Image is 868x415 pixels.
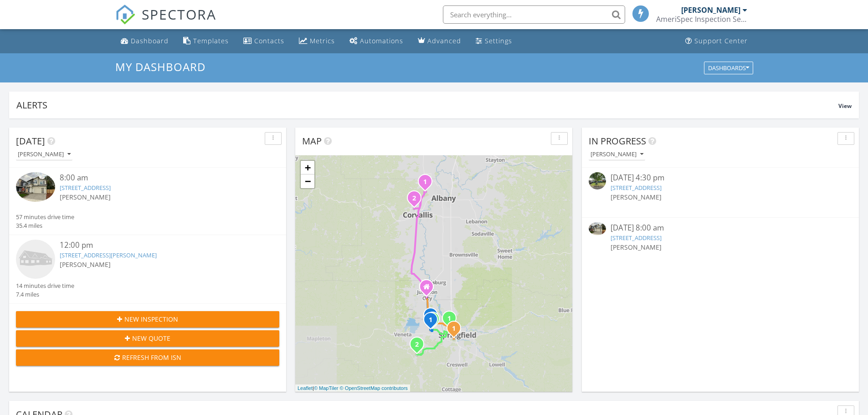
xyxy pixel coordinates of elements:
[295,384,410,392] div: |
[346,33,407,50] a: Automations (Basic)
[682,33,751,50] a: Support Center
[426,287,432,292] div: 93862 Prairie Rd, Junction City OR 97448
[60,193,111,201] span: [PERSON_NAME]
[417,344,422,349] div: 27161 Briggs Hill Rd, Eugene, OR 97405
[240,33,288,50] a: Contacts
[429,317,432,323] i: 1
[314,385,339,391] a: © MapTiler
[16,135,45,147] span: [DATE]
[115,5,135,25] img: The Best Home Inspection Software - Spectora
[301,174,314,188] a: Zoom out
[611,222,830,234] div: [DATE] 8:00 am
[18,151,71,158] div: [PERSON_NAME]
[23,353,272,362] div: Refresh from ISN
[454,328,459,333] div: 2470 Fieldcress Rd, Eugene, OR 97403
[298,385,313,391] a: Leaflet
[415,342,419,348] i: 2
[449,318,455,323] div: 1040 Corydon St, Eugene, OR 97401
[425,181,431,187] div: 7066 SE Pinot Noir Dr, Corvallis, OR 97330
[412,195,416,202] i: 2
[432,319,438,324] div: 4450 Royal Ave, Eugene OR 97402
[589,172,606,190] img: streetview
[16,172,279,230] a: 8:00 am [STREET_ADDRESS] [PERSON_NAME] 57 minutes drive time 35.4 miles
[611,243,662,251] span: [PERSON_NAME]
[589,222,852,262] a: [DATE] 8:00 am [STREET_ADDRESS] [PERSON_NAME]
[485,36,512,45] div: Settings
[310,36,335,45] div: Metrics
[589,172,852,212] a: [DATE] 4:30 pm [STREET_ADDRESS] [PERSON_NAME]
[60,240,257,251] div: 12:00 pm
[117,33,172,50] a: Dashboard
[431,319,436,325] div: 4900 Royal Ave Spc #11, Eugene, OR 97402
[443,5,625,24] input: Search everything...
[16,213,74,221] div: 57 minutes drive time
[16,172,55,202] img: 9303639%2Fcover_photos%2FUVNSkOelqWiwAx7jmC9D%2Fsmall.jpg
[838,102,852,110] span: View
[681,5,740,15] div: [PERSON_NAME]
[360,36,403,45] div: Automations
[60,260,111,269] span: [PERSON_NAME]
[427,36,461,45] div: Advanced
[16,349,279,366] button: Refresh from ISN
[302,135,322,147] span: Map
[589,222,606,236] img: 9303639%2Fcover_photos%2FUVNSkOelqWiwAx7jmC9D%2Fsmall.jpg
[589,149,645,161] button: [PERSON_NAME]
[295,33,339,50] a: Metrics
[16,99,838,111] div: Alerts
[414,33,465,50] a: Advanced
[414,198,420,203] div: 2940 NW Taft Ave, Corvallis, OR 97330
[16,149,72,161] button: [PERSON_NAME]
[142,5,216,24] span: SPECTORA
[16,290,74,299] div: 7.4 miles
[60,172,257,184] div: 8:00 am
[472,33,516,50] a: Settings
[16,221,74,230] div: 35.4 miles
[611,184,662,192] a: [STREET_ADDRESS]
[589,135,646,147] span: In Progress
[60,251,157,259] a: [STREET_ADDRESS][PERSON_NAME]
[656,15,747,24] div: AmeriSpec Inspection Services
[694,36,748,45] div: Support Center
[704,61,753,74] button: Dashboards
[611,172,830,184] div: [DATE] 4:30 pm
[60,184,111,192] a: [STREET_ADDRESS]
[423,179,427,185] i: 1
[452,326,456,332] i: 1
[16,240,55,279] img: house-placeholder-square-ca63347ab8c70e15b013bc22427d3df0f7f082c62ce06d78aee8ec4e70df452f.jpg
[180,33,232,50] a: Templates
[16,330,279,347] button: New Quote
[115,12,216,31] a: SPECTORA
[591,151,643,158] div: [PERSON_NAME]
[16,311,279,328] button: New Inspection
[115,59,205,74] span: My Dashboard
[16,240,279,299] a: 12:00 pm [STREET_ADDRESS][PERSON_NAME] [PERSON_NAME] 14 minutes drive time 7.4 miles
[124,314,178,324] span: New Inspection
[708,65,749,71] div: Dashboards
[611,193,662,201] span: [PERSON_NAME]
[611,234,662,242] a: [STREET_ADDRESS]
[447,316,451,322] i: 1
[132,333,170,343] span: New Quote
[131,36,169,45] div: Dashboard
[340,385,408,391] a: © OpenStreetMap contributors
[193,36,229,45] div: Templates
[254,36,284,45] div: Contacts
[16,282,74,290] div: 14 minutes drive time
[301,161,314,174] a: Zoom in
